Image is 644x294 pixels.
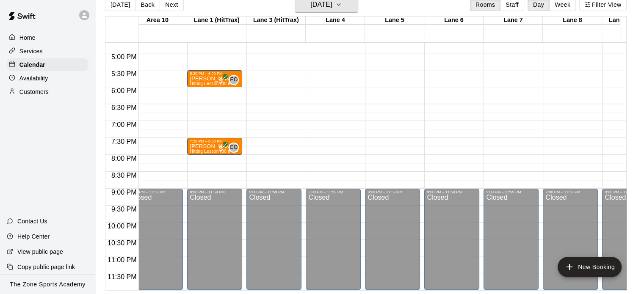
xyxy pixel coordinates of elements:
div: 9:00 PM – 11:59 PM [427,190,477,194]
p: Availability [19,74,48,82]
span: 8:00 PM [109,155,139,162]
p: View public page [17,247,63,256]
p: Help Center [17,232,50,241]
a: Customers [7,85,88,98]
a: Services [7,45,88,58]
div: Closed [190,194,240,293]
span: Hitting Lesson (30 min)- [PERSON_NAME] [190,149,276,154]
button: add [558,257,622,277]
span: 9:00 PM [109,189,139,196]
span: 7:30 PM [109,138,139,145]
a: Availability [7,72,88,85]
div: Closed [130,194,180,293]
div: 9:00 PM – 11:59 PM [130,190,180,194]
span: 11:00 PM [105,256,138,264]
div: Lane 8 [543,16,602,25]
span: 5:30 PM [109,70,139,77]
div: 9:00 PM – 11:59 PM: Closed [484,189,539,290]
span: EO [230,143,238,152]
div: Closed [249,194,299,293]
span: 10:00 PM [105,223,138,230]
a: Home [7,31,88,44]
div: Lane 4 [306,16,365,25]
div: Closed [308,194,358,293]
div: 9:00 PM – 11:59 PM: Closed [246,189,301,290]
div: 9:00 PM – 11:59 PM [249,190,299,194]
div: 9:00 PM – 11:59 PM: Closed [365,189,420,290]
div: 9:00 PM – 11:59 PM: Closed [187,189,242,290]
div: 5:30 PM – 6:00 PM [190,71,240,76]
span: Eric Opelski [232,75,239,85]
div: Closed [427,194,477,293]
div: Lane 6 [424,16,484,25]
a: Calendar [7,58,88,71]
div: Lane 5 [365,16,424,25]
div: Eric Opelski [229,75,239,85]
span: 11:30 PM [105,273,138,280]
div: 9:00 PM – 11:59 PM [190,190,240,194]
p: Home [19,33,36,42]
div: 9:00 PM – 11:59 PM: Closed [128,189,183,290]
span: 6:00 PM [109,87,139,94]
p: The Zone Sports Academy [10,280,86,289]
span: Eric Opelski [232,143,239,153]
span: 7:00 PM [109,121,139,128]
span: 6:30 PM [109,104,139,111]
span: All customers have paid [217,144,225,153]
div: 9:00 PM – 11:59 PM: Closed [424,189,479,290]
div: Lane 3 (HitTrax) [246,16,306,25]
div: Closed [368,194,417,293]
span: 5:00 PM [109,53,139,60]
p: Contact Us [17,217,47,225]
div: Lane 1 (HitTrax) [187,16,246,25]
div: 9:00 PM – 11:59 PM: Closed [306,189,361,290]
div: 9:00 PM – 11:59 PM [308,190,358,194]
div: Eric Opelski [229,143,239,153]
span: Hitting Lesson (30 min)- [PERSON_NAME] [190,81,276,86]
div: Lane 7 [484,16,543,25]
span: All customers have paid [217,77,225,85]
div: 5:30 PM – 6:00 PM: Alejandro Patrick [187,70,242,87]
p: Customers [19,88,49,96]
div: 9:00 PM – 11:59 PM [368,190,417,194]
div: 7:30 PM – 8:00 PM: Juan Carlos Patrick [187,138,242,155]
div: Closed [545,194,595,293]
p: Copy public page link [17,263,75,271]
span: 8:30 PM [109,172,139,179]
p: Services [19,47,43,55]
div: 9:00 PM – 11:59 PM [545,190,595,194]
div: 9:00 PM – 11:59 PM: Closed [543,189,598,290]
p: Calendar [19,60,45,69]
div: 7:30 PM – 8:00 PM [190,139,240,143]
div: Area 10 [128,16,187,25]
span: 9:30 PM [109,206,139,213]
span: EO [230,76,238,84]
div: Closed [486,194,536,293]
div: 9:00 PM – 11:59 PM [486,190,536,194]
span: 10:30 PM [105,239,138,247]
